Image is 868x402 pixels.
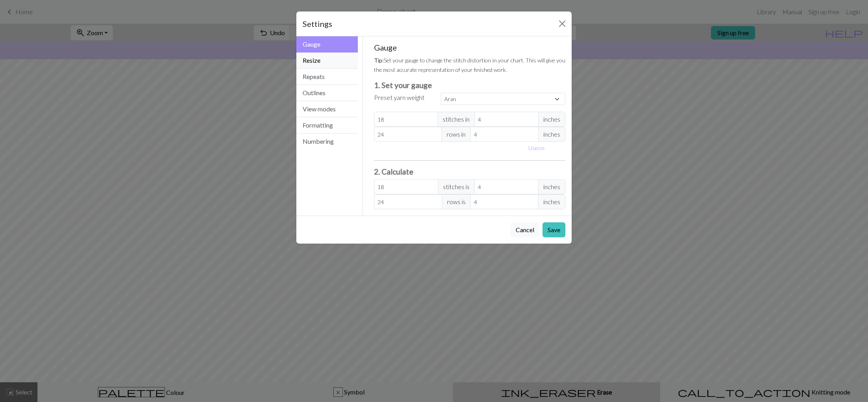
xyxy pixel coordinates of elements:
small: Set your gauge to change the stitch distortion in your chart. This will give you the most accurat... [374,57,565,73]
span: inches [538,112,565,127]
button: View modes [296,101,358,117]
span: rows in [441,127,471,142]
button: Usecm [525,142,548,154]
button: Formatting [296,117,358,133]
h5: Gauge [374,43,566,52]
button: Outlines [296,85,358,101]
span: inches [538,127,565,142]
label: Preset yarn weight [374,93,425,102]
span: stitches is [438,179,475,194]
h3: 1. Set your gauge [374,81,566,90]
span: stitches in [438,112,475,127]
h5: Settings [303,18,332,30]
button: Numbering [296,133,358,149]
strong: Tip: [374,57,384,64]
button: Close [556,17,569,30]
h3: 2. Calculate [374,167,566,176]
span: inches [538,179,565,194]
button: Resize [296,53,358,69]
button: Cancel [511,222,539,237]
span: rows is [442,194,471,209]
span: inches [538,194,565,209]
button: Repeats [296,69,358,85]
button: Gauge [296,36,358,53]
button: Save [542,222,565,237]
